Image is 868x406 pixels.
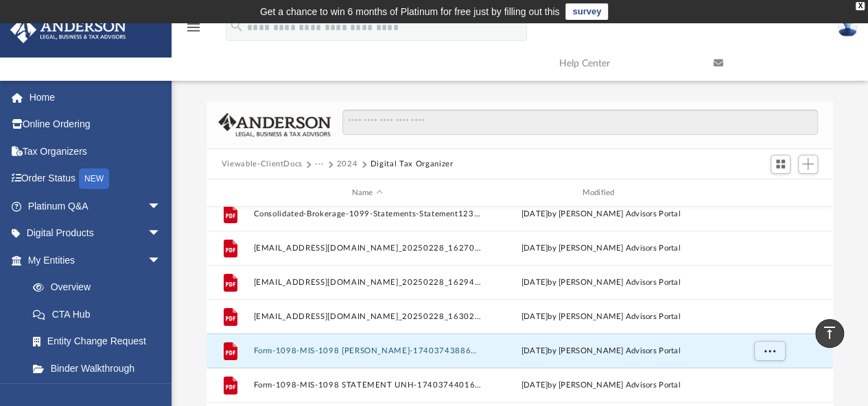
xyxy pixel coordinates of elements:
button: 2024 [337,158,358,170]
img: User Pic [837,17,858,37]
i: vertical_align_top [821,325,838,341]
div: [DATE] by [PERSON_NAME] Advisors Portal [487,208,715,220]
div: close [856,2,865,10]
a: My Entitiesarrow_drop_down [10,246,182,274]
div: id [720,187,817,199]
button: Form-1098-MIS-1098 STATEMENT UNH-174037440167bc0181d9c69.pdf [253,381,481,390]
a: menu [185,26,202,36]
span: arrow_drop_down [148,192,175,220]
img: Anderson Advisors Platinum Portal [6,16,130,43]
div: [DATE] by [PERSON_NAME] Advisors Portal [487,311,715,323]
div: [DATE] by [PERSON_NAME] Advisors Portal [487,379,715,392]
div: NEW [79,168,109,189]
button: [EMAIL_ADDRESS][DOMAIN_NAME]_20250228_163021-174085078667c34662c5794.pdf [253,312,481,321]
a: Online Ordering [10,111,182,138]
a: Tax Organizers [10,138,182,165]
div: Modified [486,187,714,199]
span: arrow_drop_down [148,246,175,275]
button: Form-1098-MIS-1098 [PERSON_NAME]-174037438867bc017481cae.pdf [253,346,481,355]
a: CTA Hub [19,301,182,328]
a: Help Center [549,36,703,90]
a: Binder Walkthrough [19,355,182,382]
i: search [229,18,244,34]
i: menu [185,19,202,36]
div: Name [253,187,480,199]
a: vertical_align_top [815,319,844,348]
div: Get a chance to win 6 months of Platinum for free just by filling out this [260,3,560,20]
button: [EMAIL_ADDRESS][DOMAIN_NAME]_20250228_162948-174085077967c3465b32cb0.pdf [253,278,481,287]
div: id [213,187,247,199]
a: Order StatusNEW [10,165,182,193]
a: Home [10,84,182,111]
span: arrow_drop_down [148,220,175,248]
button: Consolidated-Brokerage-1099-Statements-Statement12312024 Fidelity-174085195867c34af63104c.pdf [253,210,481,218]
a: Platinum Q&Aarrow_drop_down [10,192,182,220]
div: [DATE] by [PERSON_NAME] Advisors Portal [487,345,715,357]
button: ··· [315,158,324,170]
a: Entity Change Request [19,328,182,355]
button: Viewable-ClientDocs [222,158,303,170]
input: Search files and folders [342,110,818,136]
button: Digital Tax Organizer [371,158,454,170]
button: Add [798,155,819,174]
div: [DATE] by [PERSON_NAME] Advisors Portal [487,242,715,255]
div: [DATE] by [PERSON_NAME] Advisors Portal [487,277,715,289]
a: survey [565,3,608,20]
button: [EMAIL_ADDRESS][DOMAIN_NAME]_20250228_162701-174085077167c346532a7a8.pdf [253,244,481,253]
a: Overview [19,274,182,301]
button: Switch to Grid View [771,155,791,174]
a: Digital Productsarrow_drop_down [10,220,182,247]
